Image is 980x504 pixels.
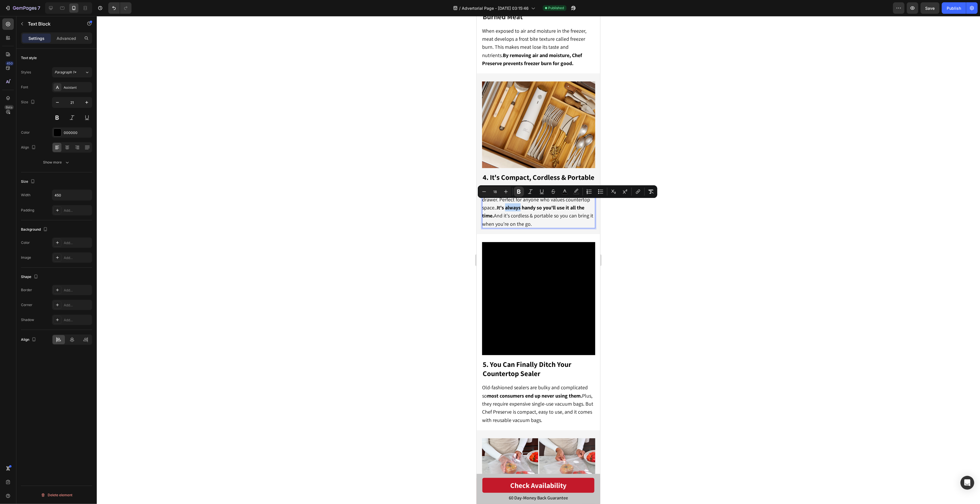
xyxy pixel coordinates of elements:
[21,255,31,260] div: Image
[548,5,564,11] span: Published
[21,240,30,245] div: Color
[43,159,70,165] div: Show more
[21,85,28,90] div: Font
[21,336,37,344] div: Align
[21,287,32,293] div: Border
[21,55,37,61] div: Text style
[64,288,91,293] div: Add...
[478,185,657,198] div: Editor contextual toolbar
[64,255,91,260] div: Add...
[947,5,961,11] div: Publish
[21,273,39,281] div: Shape
[5,61,14,66] div: 450
[21,491,92,500] button: Delete element
[462,5,529,11] span: Advertorial Page - [DATE] 03:15:46
[28,35,45,41] p: Settings
[64,303,91,308] div: Add...
[21,317,34,322] div: Shadow
[52,190,92,200] input: Auto
[477,16,600,504] iframe: Design area
[28,20,77,27] p: Text Block
[41,492,72,499] div: Delete element
[64,130,91,135] div: 000000
[64,85,91,90] div: Assistant
[2,2,43,14] button: 7
[38,5,40,11] p: 7
[960,476,974,490] div: Open Intercom Messenger
[55,70,76,75] span: Paragraph 1*
[921,2,940,14] button: Save
[942,2,966,14] button: Publish
[21,144,37,151] div: Align
[459,5,461,11] span: /
[21,70,31,75] div: Styles
[4,105,14,110] div: Beta
[21,208,34,213] div: Padding
[57,35,76,41] p: Advanced
[21,302,32,308] div: Corner
[64,318,91,323] div: Add...
[21,98,36,106] div: Size
[21,157,92,168] button: Show more
[21,130,30,135] div: Color
[64,208,91,213] div: Add...
[64,240,91,246] div: Add...
[52,67,92,77] button: Paragraph 1*
[21,178,36,186] div: Size
[925,6,935,11] span: Save
[21,226,49,233] div: Background
[108,2,132,14] div: Undo/Redo
[21,192,30,198] div: Width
